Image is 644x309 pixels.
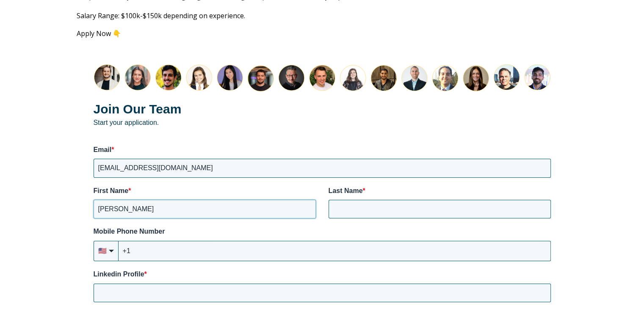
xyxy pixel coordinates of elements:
span: Mobile Phone Number [94,228,165,235]
span: flag [98,246,107,256]
img: Join the Lean Layer team [94,64,551,92]
span: First Name [94,187,129,194]
span: Linkedin Profile [94,270,144,278]
p: Salary Range: $100k-$150k depending on experience. [77,11,568,20]
span: Last Name [329,187,363,194]
strong: Join Our Team [94,102,182,116]
p: Start your application. [94,100,551,127]
span: Email [94,146,112,153]
p: Apply Now 👇 [77,30,568,37]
